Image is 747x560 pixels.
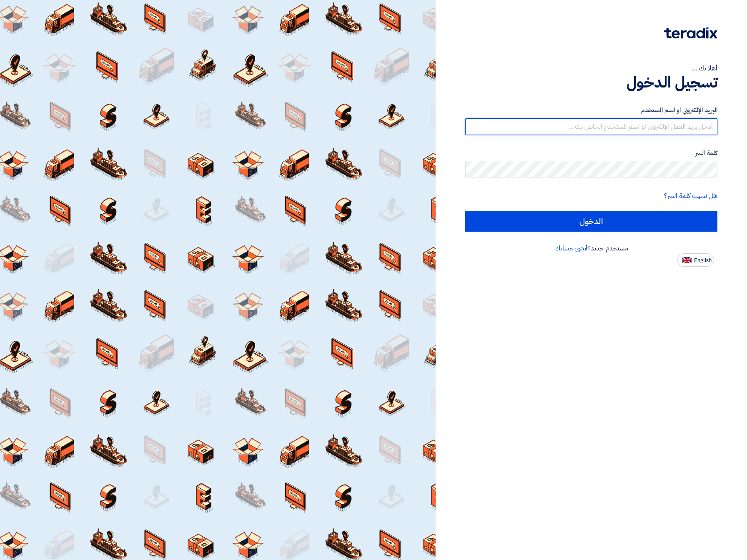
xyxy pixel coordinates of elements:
a: هل نسيت كلمة السر؟ [664,191,717,201]
div: مستخدم جديد؟ [465,243,717,253]
img: en-US.png [682,257,692,263]
h1: تسجيل الدخول [465,73,717,92]
label: البريد الإلكتروني او اسم المستخدم [465,105,717,115]
a: أنشئ حسابك [554,243,587,253]
img: Teradix logo [664,27,717,39]
input: الدخول [465,211,717,232]
button: English [677,253,714,267]
label: كلمة السر [465,148,717,158]
input: أدخل بريد العمل الإلكتروني او اسم المستخدم الخاص بك ... [465,118,717,135]
div: أهلا بك ... [465,63,717,73]
span: English [694,257,712,263]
